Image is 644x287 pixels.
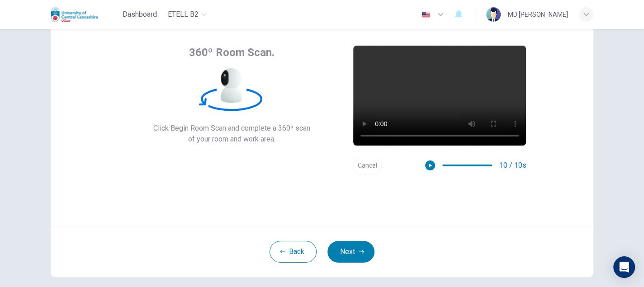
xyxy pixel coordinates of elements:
[613,256,635,278] div: Open Intercom Messenger
[353,157,382,174] button: Cancel
[119,6,161,23] button: Dashboard
[499,160,526,171] span: 10 / 10s
[168,9,199,20] span: eTELL B2
[486,7,501,22] img: Profile picture
[51,5,98,24] img: Uclan logo
[189,45,275,60] span: 360º Room Scan.
[51,5,119,24] a: Uclan logo
[123,9,157,20] span: Dashboard
[508,9,568,20] div: MD [PERSON_NAME]
[164,6,210,23] button: eTELL B2
[153,123,310,134] span: Click Begin Room Scan and complete a 360º scan
[420,11,431,18] img: en
[327,241,374,263] button: Next
[153,134,310,145] span: of your room and work area.
[270,241,317,263] button: Back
